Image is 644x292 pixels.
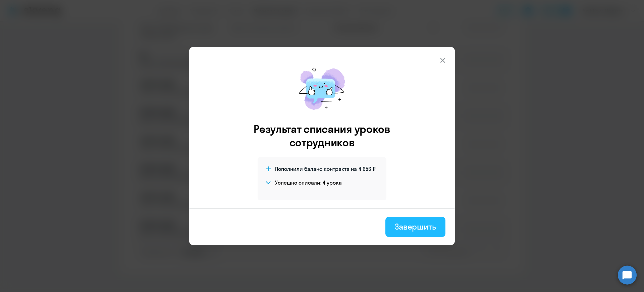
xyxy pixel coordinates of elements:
span: Пополнили баланс контракта на [275,165,357,173]
h3: Результат списания уроков сотрудников [245,122,399,149]
button: Завершить [385,217,445,237]
div: Завершить [395,221,436,232]
img: mirage-message.png [292,60,352,117]
h4: Успешно списали: 4 урока [275,179,342,186]
span: 4 656 ₽ [359,165,376,173]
